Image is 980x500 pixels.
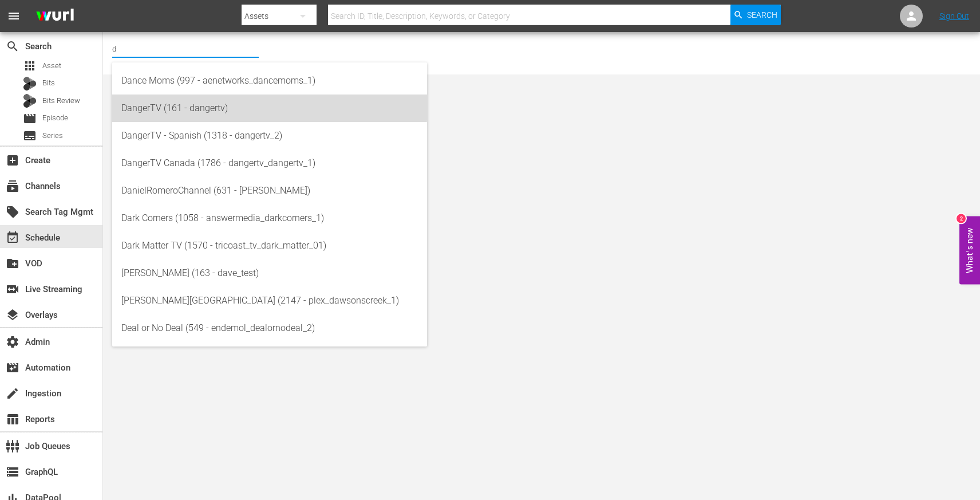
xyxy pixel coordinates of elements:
[121,287,418,314] div: [PERSON_NAME][GEOGRAPHIC_DATA] (2147 - plex_dawsonscreek_1)
[121,122,418,149] div: DangerTV - Spanish (1318 - dangertv_2)
[730,5,781,25] button: Search
[42,95,80,107] span: Bits Review
[42,60,61,72] span: Asset
[6,361,19,375] span: Automation
[42,77,55,89] span: Bits
[121,232,418,259] div: Dark Matter TV (1570 - tricoast_tv_dark_matter_01)
[6,282,19,296] span: Live Streaming
[6,231,19,245] span: Schedule
[6,412,19,426] span: Reports
[23,59,37,73] span: Asset
[6,40,19,53] span: Search
[121,314,418,342] div: Deal or No Deal (549 - endemol_dealornodeal_2)
[6,153,19,167] span: Create
[27,3,82,30] img: ans4CAIJ8jUAAAAAAAAAAAAAAAAAAAAAAAAgQb4GAAAAAAAAAAAAAAAAAAAAAAAAJMjXAAAAAAAAAAAAAAAAAAAAAAAAgAT5G...
[121,95,418,122] div: DangerTV (161 - dangertv)
[121,149,418,177] div: DangerTV Canada (1786 - dangertv_dangertv_1)
[121,204,418,232] div: Dark Corners (1058 - answermedia_darkcorners_1)
[121,259,418,287] div: [PERSON_NAME] (163 - dave_test)
[959,216,980,284] button: Open Feedback Widget
[23,94,37,108] div: Bits Review
[23,112,37,125] span: Episode
[23,129,37,143] span: Series
[6,465,19,479] span: GraphQL
[112,35,580,72] div: No Channel Selected.
[7,9,21,23] span: menu
[6,439,19,453] span: Job Queues
[42,130,63,141] span: Series
[6,387,19,400] span: Ingestion
[939,11,969,21] a: Sign Out
[6,335,19,349] span: Admin
[121,177,418,204] div: DanielRomeroChannel (631 - [PERSON_NAME])
[6,257,19,270] span: VOD
[6,205,19,219] span: Search Tag Mgmt
[747,5,777,25] span: Search
[957,214,966,223] div: 2
[6,179,19,193] span: Channels
[121,67,418,95] div: Dance Moms (997 - aenetworks_dancemoms_1)
[42,112,68,124] span: Episode
[6,308,19,322] span: Overlays
[23,77,37,90] div: Bits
